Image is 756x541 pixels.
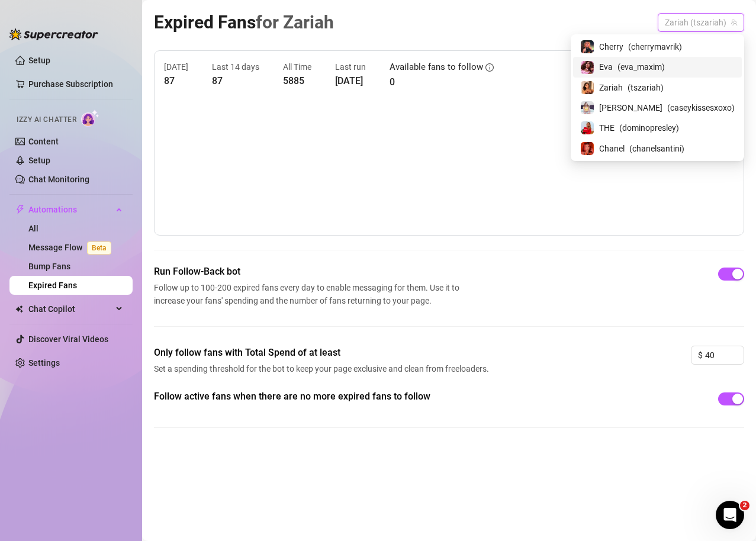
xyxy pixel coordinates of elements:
iframe: Intercom live chat [716,501,744,529]
img: Zariah (@tszariah) [581,81,594,94]
a: Chat Monitoring [28,175,89,184]
article: Expired Fans [154,8,334,36]
a: Discover Viral Videos [28,334,108,344]
span: Cherry [599,40,623,53]
span: ( tszariah ) [628,81,664,94]
a: All [28,224,38,233]
article: [DATE] [164,60,188,73]
article: 5885 [283,73,311,88]
span: Only follow fans with Total Spend of at least [154,346,493,360]
a: Message FlowBeta [28,243,116,252]
article: [DATE] [335,73,366,88]
img: Casey (@caseykissesxoxo) [581,101,594,114]
span: Set a spending threshold for the bot to keep your page exclusive and clean from freeloaders. [154,362,493,375]
span: Chat Copilot [28,300,112,318]
article: 87 [164,73,188,88]
span: Beta [87,241,111,255]
a: Purchase Subscription [28,75,123,94]
span: Zariah (tszariah) [665,14,737,31]
span: ( caseykissesxoxo ) [667,101,735,114]
article: 87 [212,73,259,88]
a: Bump Fans [28,262,70,271]
span: info-circle [485,63,494,72]
article: Available fans to follow [390,60,483,75]
span: ( cherrymavrik ) [628,40,682,53]
span: [PERSON_NAME] [599,101,662,114]
article: All Time [283,60,311,73]
span: ( chanelsantini ) [629,142,684,155]
input: 0.00 [705,346,744,364]
a: Content [28,137,59,146]
img: THE (@dominopresley) [581,121,594,134]
img: Eva (@eva_maxim) [581,61,594,74]
span: team [731,19,738,26]
img: Cherry (@cherrymavrik) [581,40,594,53]
span: Follow up to 100-200 expired fans every day to enable messaging for them. Use it to increase your... [154,281,464,307]
a: Setup [28,56,50,65]
span: Izzy AI Chatter [17,114,76,125]
a: Expired Fans [28,281,77,290]
span: Automations [28,200,112,219]
span: for Zariah [256,12,334,33]
span: ( dominopresley ) [619,121,679,134]
img: AI Chatter [81,110,99,127]
img: Chanel (@chanelsantini) [581,142,594,155]
a: Settings [28,358,60,368]
span: Run Follow-Back bot [154,265,464,279]
span: Eva [599,60,613,73]
span: 2 [740,501,749,510]
article: 0 [390,75,494,89]
article: Last 14 days [212,60,259,73]
span: thunderbolt [15,205,25,214]
span: ( eva_maxim ) [617,60,665,73]
span: Chanel [599,142,625,155]
a: Setup [28,156,50,165]
img: Chat Copilot [15,305,23,313]
span: Follow active fans when there are no more expired fans to follow [154,389,493,404]
article: Last run [335,60,366,73]
span: THE [599,121,615,134]
span: Zariah [599,81,623,94]
img: logo-BBDzfeDw.svg [9,28,98,40]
